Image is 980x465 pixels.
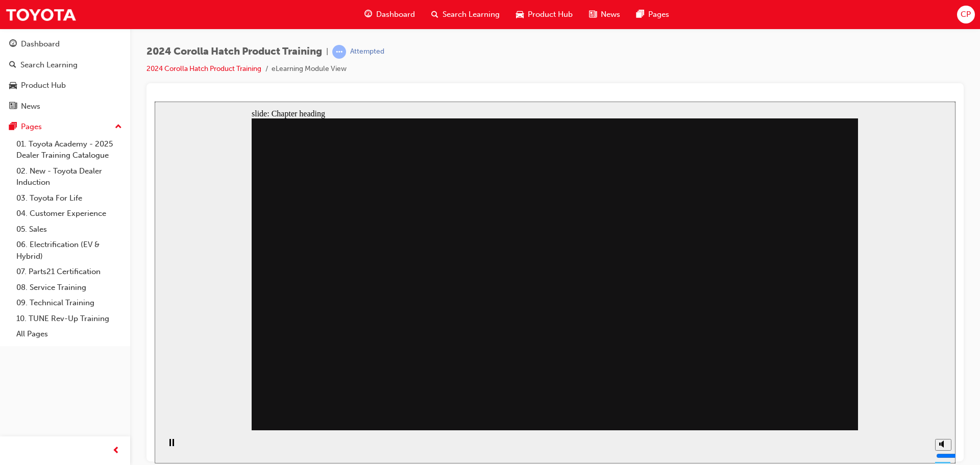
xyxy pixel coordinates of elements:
a: Dashboard [4,35,126,54]
img: Trak [5,3,77,26]
span: news-icon [589,8,597,21]
span: Dashboard [376,9,415,20]
span: search-icon [9,61,16,70]
a: 01. Toyota Academy - 2025 Dealer Training Catalogue [12,136,126,163]
span: | [326,46,328,58]
button: DashboardSearch LearningProduct HubNews [4,33,126,117]
a: 03. Toyota For Life [12,190,126,206]
span: up-icon [115,120,122,134]
span: Pages [648,9,669,20]
span: Product Hub [528,9,573,20]
a: pages-iconPages [628,4,677,25]
div: Pages [21,121,42,133]
div: News [21,101,40,112]
span: pages-icon [9,123,17,132]
a: News [4,97,126,116]
a: 09. Technical Training [12,295,126,311]
span: news-icon [9,102,17,111]
div: Search Learning [20,59,78,71]
a: 10. TUNE Rev-Up Training [12,311,126,327]
a: search-iconSearch Learning [423,4,508,25]
button: Pages [4,117,126,136]
a: Product Hub [4,76,126,95]
a: 08. Service Training [12,280,126,296]
span: search-icon [431,8,438,21]
a: 05. Sales [12,222,126,237]
span: 2024 Corolla Hatch Product Training [146,46,322,58]
span: CP [961,9,971,20]
a: news-iconNews [581,4,628,25]
span: guage-icon [364,8,372,21]
a: 06. Electrification (EV & Hybrid) [12,237,126,264]
a: Search Learning [4,56,126,75]
div: Dashboard [21,38,60,50]
span: car-icon [9,81,17,90]
button: CP [957,6,975,23]
a: All Pages [12,326,126,342]
span: prev-icon [112,445,120,457]
div: Attempted [350,47,384,57]
div: Product Hub [21,80,66,91]
input: volume [781,350,847,358]
span: Search Learning [443,9,500,20]
a: guage-iconDashboard [356,4,423,25]
a: 02. New - Toyota Dealer Induction [12,163,126,190]
span: guage-icon [9,40,17,49]
span: pages-icon [636,8,644,21]
button: Pause (Ctrl+Alt+P) [5,337,22,354]
li: eLearning Module View [272,63,347,75]
span: car-icon [516,8,524,21]
a: 04. Customer Experience [12,206,126,222]
a: 2024 Corolla Hatch Product Training [146,64,261,73]
div: playback controls [5,329,22,362]
span: News [601,9,620,20]
a: car-iconProduct Hub [508,4,581,25]
div: misc controls [775,329,796,362]
a: 07. Parts21 Certification [12,264,126,280]
button: Mute (Ctrl+Alt+M) [780,337,797,349]
span: learningRecordVerb_ATTEMPT-icon [332,45,346,59]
